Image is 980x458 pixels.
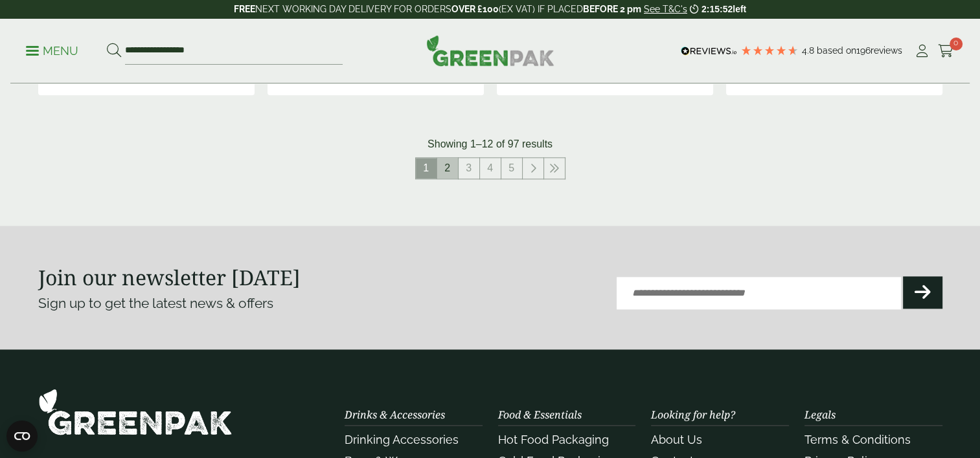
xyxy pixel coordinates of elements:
span: reviews [871,45,902,56]
a: Hot Food Packaging [498,433,609,446]
span: Based on [817,45,856,56]
span: 4.8 [802,45,817,56]
strong: Join our newsletter [DATE] [38,263,301,291]
span: left [733,4,746,14]
strong: OVER £100 [451,4,499,14]
strong: FREE [234,4,255,14]
a: Menu [26,43,78,56]
span: 1 [416,158,437,179]
a: Drinking Accessories [345,433,459,446]
i: My Account [914,45,930,58]
p: Sign up to get the latest news & offers [38,293,445,314]
a: 0 [938,41,954,61]
a: 5 [501,158,522,179]
a: Terms & Conditions [804,433,911,446]
p: Showing 1–12 of 97 results [427,136,553,152]
span: 0 [950,38,963,50]
div: 4.79 Stars [740,45,799,56]
a: About Us [651,433,702,446]
button: Open CMP widget [6,420,38,452]
img: GreenPak Supplies [426,35,554,66]
p: Menu [26,43,78,59]
a: 4 [480,158,501,179]
a: See T&C's [644,4,687,14]
img: GreenPak Supplies [38,388,233,435]
img: REVIEWS.io [681,47,737,56]
a: 2 [437,158,458,179]
span: 196 [856,45,871,56]
a: 3 [459,158,479,179]
span: 2:15:52 [701,4,733,14]
strong: BEFORE 2 pm [583,4,641,14]
i: Cart [938,45,954,58]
